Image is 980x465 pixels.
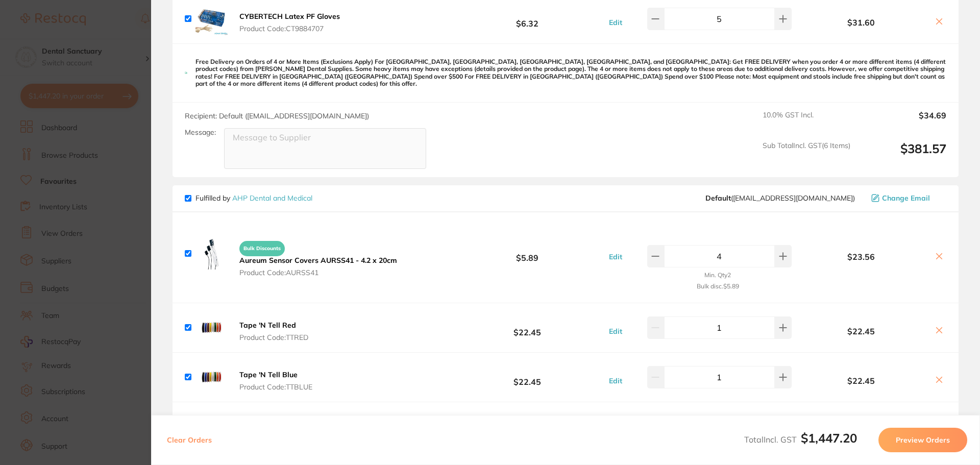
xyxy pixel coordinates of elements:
span: 10.0 % GST Incl. [763,111,850,133]
b: $5.89 [451,244,603,263]
span: Change Email [882,194,930,202]
span: Recipient: Default ( [EMAIL_ADDRESS][DOMAIN_NAME] ) [185,111,369,120]
b: CYBERTECH Latex PF Gloves [239,12,340,21]
span: Product Code: AURSS41 [239,268,397,277]
span: orders@ahpdentalmedical.com.au [705,194,855,202]
b: Tape 'N Tell Red [239,321,296,330]
a: AHP Dental and Medical [232,193,312,203]
b: $1,447.20 [801,430,857,446]
button: Tape 'N Tell Blue Product Code:TTBLUE [236,370,315,391]
b: $22.45 [451,368,603,386]
img: NDljbGhkcA [195,3,228,35]
button: Change Email [868,193,946,203]
button: Preview Orders [878,428,967,452]
img: bWtmYjg5NA [195,237,228,270]
label: Message: [185,128,216,137]
button: Edit [606,252,625,261]
b: Aureum Sensor Covers AURSS41 - 4.2 x 20cm [239,256,397,265]
b: $22.45 [451,318,603,337]
span: Product Code: TTBLUE [239,383,312,391]
button: Clear Orders [164,428,215,452]
b: Default [705,193,731,203]
b: $31.60 [794,18,928,27]
small: Bulk disc. $5.89 [697,283,739,290]
b: $6.32 [451,10,603,29]
span: Product Code: TTRED [239,333,308,341]
span: Product Code: CT9884707 [239,25,340,33]
output: $381.57 [859,141,946,169]
small: Min. Qty 2 [704,272,731,279]
img: NnkzcTB2Zg [195,361,228,394]
span: Sub Total Incl. GST ( 6 Items) [763,141,850,169]
output: $34.69 [859,111,946,133]
p: Fulfilled by [195,194,312,202]
b: Tape 'N Tell Blue [239,370,298,379]
span: Bulk Discounts [239,241,285,256]
button: CYBERTECH Latex PF Gloves Product Code:CT9884707 [236,12,343,33]
button: Edit [606,18,625,27]
img: ZWFhY3I5NA [195,311,228,344]
button: Tape 'N Tell Red Product Code:TTRED [236,321,311,342]
b: $22.45 [794,376,928,385]
button: Edit [606,376,625,385]
p: Free Delivery on Orders of 4 or More Items (Exclusions Apply) For [GEOGRAPHIC_DATA], [GEOGRAPHIC_... [195,58,946,88]
b: $22.45 [794,327,928,336]
button: Edit [606,327,625,336]
button: Bulk Discounts Aureum Sensor Covers AURSS41 - 4.2 x 20cm Product Code:AURSS41 [236,236,400,277]
span: Total Incl. GST [744,434,857,445]
b: $23.56 [794,252,928,261]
